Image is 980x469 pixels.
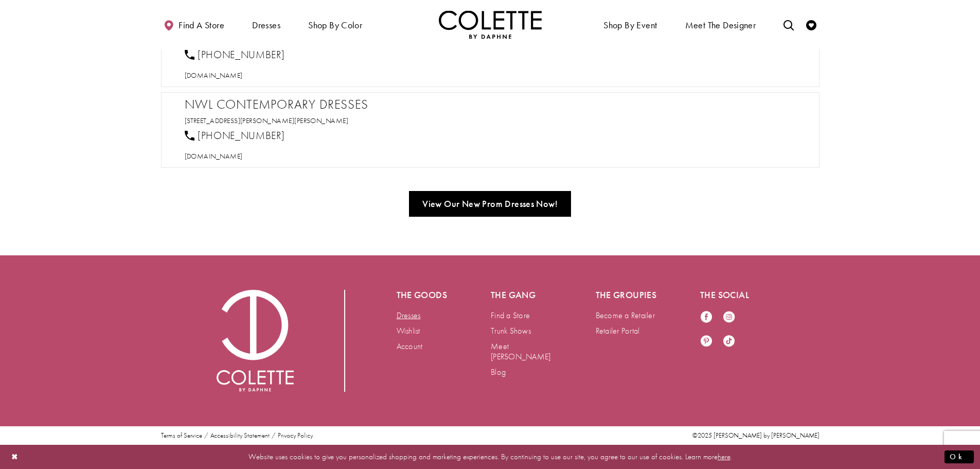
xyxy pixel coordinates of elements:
span: [PHONE_NUMBER] [198,129,284,142]
a: Toggle search [781,10,796,39]
a: Blog [491,367,506,377]
span: Find a store [179,20,224,30]
button: Submit Dialog [945,450,974,463]
span: Shop By Event [601,10,660,39]
a: Visit our Instagram - Opens in new tab [723,310,735,324]
a: Visit our Facebook - Opens in new tab [700,310,712,324]
a: Accessibility Statement [210,432,270,439]
a: Privacy Policy [278,432,313,439]
a: Account [397,341,423,352]
span: [DOMAIN_NAME] [185,151,243,161]
a: Dresses [397,310,421,321]
span: Shop by color [308,20,362,30]
span: [DOMAIN_NAME] [185,71,243,80]
img: Colette by Daphne [217,290,294,392]
ul: Follow us [695,305,751,354]
img: Colette by Daphne [439,10,542,39]
a: Retailer Portal [596,325,640,336]
a: [PHONE_NUMBER] [185,129,285,142]
a: Trunk Shows [491,325,531,336]
span: Shop by color [306,10,365,39]
a: Visit Home Page [439,10,542,39]
a: Visit Colette by Daphne Homepage [217,290,294,392]
a: Check Wishlist [804,10,819,39]
a: Find a store [161,10,227,39]
a: Opens in new tab [185,71,243,80]
a: here [718,451,730,462]
a: View Our New Prom Dresses Now! [409,191,571,217]
a: Terms of Service [161,432,202,439]
h5: The groupies [596,290,660,300]
a: Visit our TikTok - Opens in new tab [723,335,735,349]
span: Shop By Event [603,20,657,30]
a: Wishlist [397,325,420,336]
span: Dresses [252,20,280,30]
p: Website uses cookies to give you personalized shopping and marketing experiences. By continuing t... [74,450,906,464]
a: Opens in new tab [185,116,349,125]
a: Find a Store [491,310,530,321]
h5: The social [700,290,764,300]
a: [PHONE_NUMBER] [185,48,285,61]
a: Become a Retailer [596,310,655,321]
span: [PHONE_NUMBER] [198,48,284,61]
h5: The goods [397,290,450,300]
span: Meet the designer [685,20,756,30]
span: ©2025 [PERSON_NAME] by [PERSON_NAME] [692,431,819,440]
button: Close Dialog [6,448,24,466]
a: Meet [PERSON_NAME] [491,341,550,362]
a: Meet the designer [683,10,759,39]
a: Opens in new tab [185,151,243,161]
ul: Post footer menu [157,432,317,439]
h2: NWL Contemporary Dresses [185,97,806,112]
h5: The gang [491,290,555,300]
span: Dresses [250,10,283,39]
a: Visit our Pinterest - Opens in new tab [700,335,712,349]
